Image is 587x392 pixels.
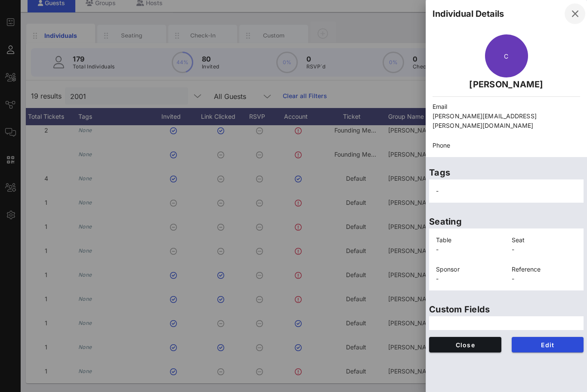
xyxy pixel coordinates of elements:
span: Close [436,341,494,349]
p: Phone [433,141,580,150]
span: - [436,187,439,194]
p: Email [433,102,580,111]
p: Seating [429,215,584,228]
p: Tags [429,166,584,179]
p: - [512,274,577,284]
p: [PERSON_NAME] [433,77,580,91]
p: - [436,274,501,284]
p: - [512,245,577,254]
p: Table [436,235,501,245]
p: [PERSON_NAME][EMAIL_ADDRESS][PERSON_NAME][DOMAIN_NAME] [433,111,580,130]
span: C [504,52,508,60]
p: Sponsor [436,265,501,274]
p: Custom Fields [429,302,584,316]
span: Edit [519,341,577,349]
p: - [436,245,501,254]
button: Close [429,337,501,352]
p: Seat [512,235,577,245]
p: Reference [512,265,577,274]
button: Edit [512,337,584,352]
div: Individual Details [433,7,504,20]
